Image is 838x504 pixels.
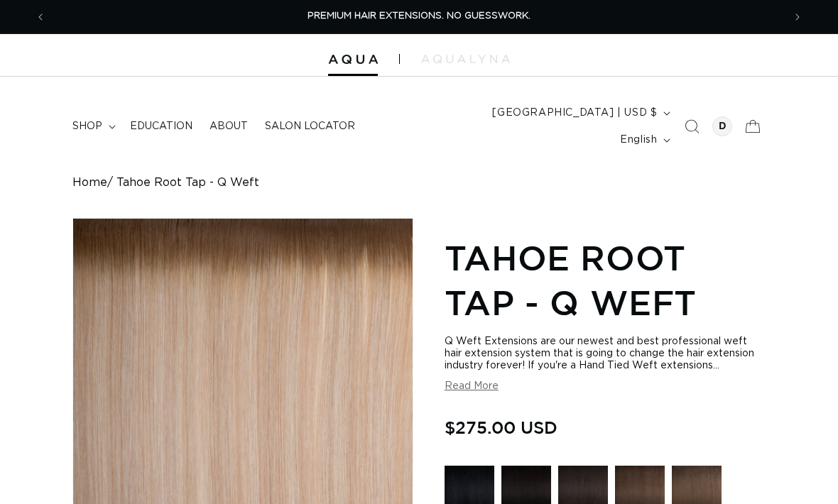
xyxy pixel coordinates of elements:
a: Education [121,111,201,141]
button: Previous announcement [25,4,56,31]
a: Home [72,176,107,190]
button: English [611,126,676,153]
span: About [209,120,248,133]
a: About [201,111,256,141]
img: Aqua Hair Extensions [328,55,378,65]
button: Read More [445,380,499,393]
span: Tahoe Root Tap - Q Weft [116,176,259,190]
a: Salon Locator [256,111,364,141]
img: aqualyna.com [421,55,510,63]
span: Salon Locator [265,120,355,133]
summary: shop [64,111,121,141]
span: PREMIUM HAIR EXTENSIONS. NO GUESSWORK. [308,11,530,21]
summary: Search [676,111,707,142]
nav: breadcrumbs [72,176,766,190]
span: $275.00 USD [445,414,557,441]
h1: Tahoe Root Tap - Q Weft [445,236,766,324]
button: [GEOGRAPHIC_DATA] | USD $ [484,99,676,126]
span: shop [72,120,102,133]
div: Q Weft Extensions are our newest and best professional weft hair extension system that is going t... [445,336,766,372]
span: Education [130,120,192,133]
span: English [620,133,657,148]
span: [GEOGRAPHIC_DATA] | USD $ [492,106,657,121]
button: Next announcement [782,4,813,31]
